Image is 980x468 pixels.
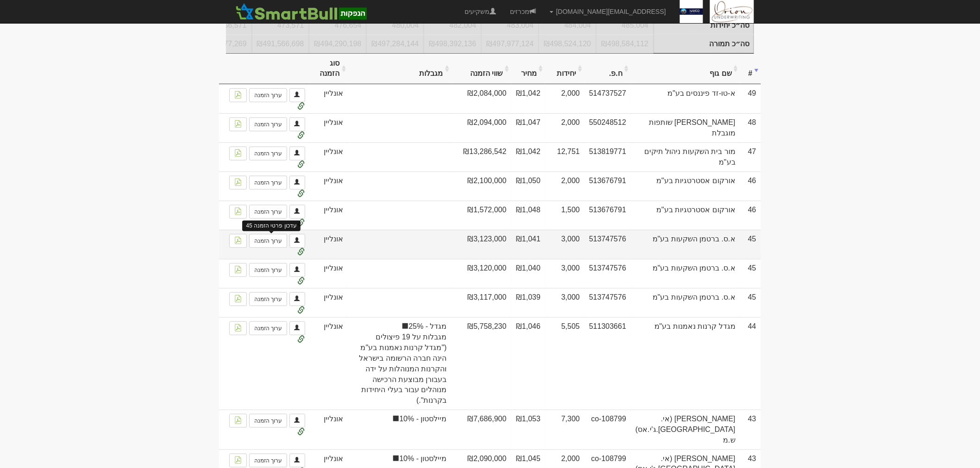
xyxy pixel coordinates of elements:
td: [PERSON_NAME] שותפות מוגבלת [631,113,740,142]
td: ₪1,046 [511,317,546,410]
td: סה״כ תמורה [481,35,539,53]
td: 49 [740,84,761,113]
td: סה״כ יחידות [654,16,754,35]
td: אונליין [310,410,348,450]
img: pdf-file-icon.png [234,208,242,215]
td: co-108799 [584,410,631,450]
td: סה״כ יחידות [596,16,653,35]
a: ערוך הזמנה [249,263,287,277]
a: ערוך הזמנה [249,292,287,306]
td: 2,000 [545,113,584,142]
img: pdf-file-icon.png [234,417,242,424]
span: מיילסטון - 10% [353,454,447,464]
td: 3,000 [545,230,584,259]
td: אונליין [310,259,348,288]
a: ערוך הזמנה [249,205,287,219]
th: ח.פ.: activate to sort column ascending [584,54,631,85]
td: [PERSON_NAME] (אי.[GEOGRAPHIC_DATA].ג'י.אס) ש.מ [631,410,740,450]
td: סה״כ תמורה [309,35,366,53]
td: 45 [740,259,761,288]
a: ערוך הזמנה [249,321,287,335]
td: 3,000 [545,259,584,288]
td: סה״כ יחידות [424,16,481,35]
div: עדכון פרטי הזמנה 45 [242,221,300,231]
td: 3,000 [545,288,584,317]
th: יחידות: activate to sort column ascending [545,54,584,85]
td: 513676791 [584,201,631,230]
td: 511303661 [584,317,631,410]
td: ₪2,084,000 [452,84,511,113]
td: 514737527 [584,84,631,113]
td: אונליין [310,230,348,259]
td: 45 [740,288,761,317]
td: סה״כ יחידות [309,16,366,35]
a: ערוך הזמנה [249,117,287,131]
th: שם גוף: activate to sort column ascending [631,54,740,85]
td: סה״כ יחידות [252,16,309,35]
span: ("מגדל קרנות נאמנות בע"מ הינה חברה הרשומה בישראל והקרנות המנוהלות על ידה בעבורן מבוצעת הרכישה מנו... [353,343,447,406]
td: ₪1,053 [511,410,546,450]
img: pdf-file-icon.png [234,149,242,157]
span: מגדל - 25% [353,321,447,332]
td: 47 [740,142,761,172]
td: 45 [740,230,761,259]
td: 46 [740,201,761,230]
th: מחיר: activate to sort column ascending [511,54,546,85]
img: pdf-file-icon.png [234,324,242,332]
td: סה״כ תמורה [366,35,424,53]
a: ערוך הזמנה [249,414,287,428]
td: סה״כ יחידות [481,16,539,35]
td: ₪1,039 [511,288,546,317]
img: pdf-file-icon.png [234,456,242,464]
td: ₪5,758,230 [452,317,511,410]
td: 513676791 [584,172,631,201]
td: מגדל קרנות נאמנות בע"מ [631,317,740,410]
img: SmartBull Logo [233,2,369,21]
td: אונליין [310,113,348,142]
td: 513747576 [584,230,631,259]
td: אונליין [310,288,348,317]
td: ₪3,117,000 [452,288,511,317]
td: א-טו-זד פיננסים בע"מ [631,84,740,113]
td: ₪1,040 [511,259,546,288]
td: ₪2,100,000 [452,172,511,201]
td: אונליין [310,142,348,172]
td: סה״כ תמורה [424,35,481,53]
td: ₪7,686,900 [452,410,511,450]
th: #: activate to sort column ascending [740,54,761,85]
th: סוג הזמנה: activate to sort column ascending [310,54,348,85]
td: 2,000 [545,84,584,113]
td: 2,000 [545,172,584,201]
td: סה״כ תמורה [654,35,754,53]
td: אונליין [310,172,348,201]
td: 44 [740,317,761,410]
th: שווי הזמנה: activate to sort column ascending [452,54,511,85]
span: מיילסטון - 10% [353,414,447,425]
td: א.ס. ברטמן השקעות בע"מ [631,230,740,259]
td: סה״כ תמורה [596,35,653,53]
td: מור בית השקעות ניהול תיקים בע"מ [631,142,740,172]
td: ₪1,042 [511,84,546,113]
td: 43 [740,410,761,450]
td: 46 [740,172,761,201]
img: pdf-file-icon.png [234,237,242,244]
a: ערוך הזמנה [249,147,287,160]
td: 513819771 [584,142,631,172]
img: pdf-file-icon.png [234,266,242,273]
td: ₪1,047 [511,113,546,142]
a: ערוך הזמנה [249,88,287,102]
td: ₪2,094,000 [452,113,511,142]
td: 5,505 [545,317,584,410]
img: pdf-file-icon.png [234,120,242,128]
a: ערוך הזמנה [249,176,287,190]
td: ₪1,041 [511,230,546,259]
td: ₪1,572,000 [452,201,511,230]
a: ערוך הזמנה [249,234,287,248]
td: 1,500 [545,201,584,230]
td: 513747576 [584,288,631,317]
td: אורקום אסטרטגיות בע"מ [631,201,740,230]
td: ₪1,050 [511,172,546,201]
td: ₪1,048 [511,201,546,230]
td: ₪13,286,542 [452,142,511,172]
td: אונליין [310,201,348,230]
